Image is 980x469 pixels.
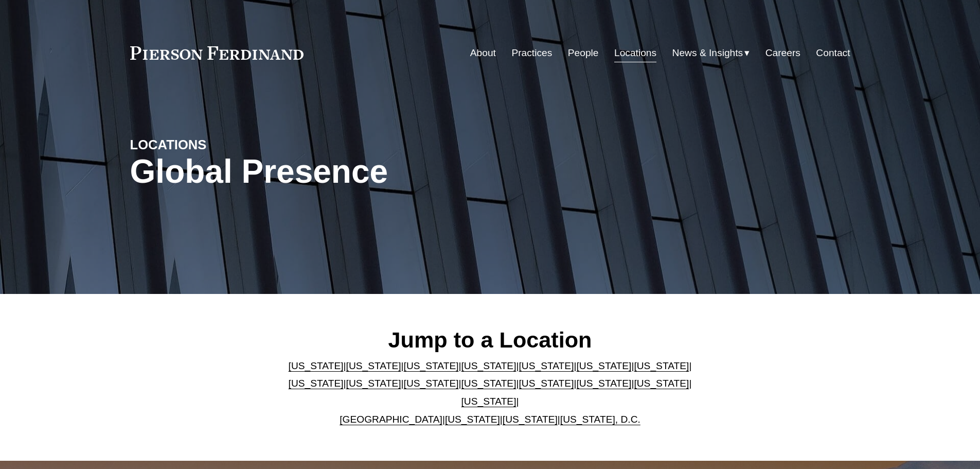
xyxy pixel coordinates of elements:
a: [US_STATE] [461,360,516,371]
a: Contact [816,43,850,63]
a: Practices [511,43,552,63]
a: [US_STATE] [634,378,689,389]
a: [GEOGRAPHIC_DATA] [340,414,442,425]
h2: Jump to a Location [280,326,700,353]
a: Locations [614,43,656,63]
a: [US_STATE] [519,360,574,371]
a: People [568,43,599,63]
a: [US_STATE] [346,378,401,389]
a: [US_STATE] [461,378,516,389]
h4: LOCATIONS [130,136,310,153]
span: News & Insights [672,44,743,62]
a: [US_STATE] [445,414,500,425]
a: [US_STATE] [404,360,459,371]
a: Careers [765,43,800,63]
a: [US_STATE], D.C. [560,414,640,425]
a: folder dropdown [672,43,750,63]
a: [US_STATE] [461,396,516,407]
a: About [470,43,496,63]
a: [US_STATE] [404,378,459,389]
a: [US_STATE] [503,414,558,425]
a: [US_STATE] [289,360,344,371]
a: [US_STATE] [576,360,631,371]
p: | | | | | | | | | | | | | | | | | | [280,357,700,428]
a: [US_STATE] [346,360,401,371]
a: [US_STATE] [519,378,574,389]
a: [US_STATE] [634,360,689,371]
a: [US_STATE] [576,378,631,389]
a: [US_STATE] [289,378,344,389]
h1: Global Presence [130,153,610,190]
